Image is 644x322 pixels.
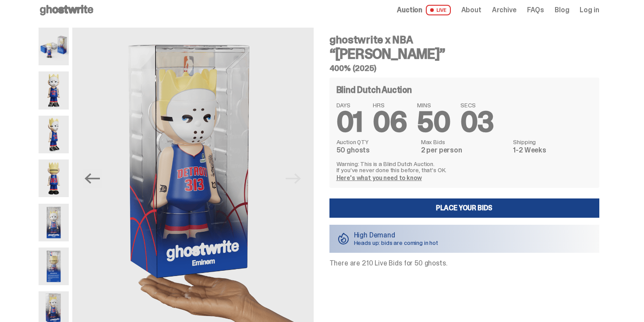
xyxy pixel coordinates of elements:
[329,198,599,218] a: Place your Bids
[336,147,416,154] dd: 50 ghosts
[527,7,544,14] a: FAQs
[329,47,599,61] h3: “[PERSON_NAME]”
[426,5,451,15] span: LIVE
[397,5,450,15] a: Auction LIVE
[397,7,422,14] span: Auction
[417,102,450,108] span: MINS
[336,174,422,182] a: Here's what you need to know
[39,28,69,65] img: Eminem_NBA_400_10.png
[513,139,592,145] dt: Shipping
[329,35,599,45] h4: ghostwrite x NBA
[580,7,599,14] a: Log in
[461,7,481,14] a: About
[83,169,102,188] button: Previous
[39,248,69,285] img: Eminem_NBA_400_13.png
[354,232,439,239] p: High Demand
[336,102,363,108] span: DAYS
[460,104,494,140] span: 03
[513,147,592,154] dd: 1-2 Weeks
[329,260,599,267] p: There are 210 Live Bids for 50 ghosts.
[336,104,363,140] span: 01
[39,159,69,197] img: Copy%20of%20Eminem_NBA_400_6.png
[492,7,517,14] a: Archive
[421,139,508,145] dt: Max Bids
[336,139,416,145] dt: Auction QTY
[39,204,69,241] img: Eminem_NBA_400_12.png
[373,104,407,140] span: 06
[336,85,412,94] h4: Blind Dutch Auction
[329,64,599,72] h5: 400% (2025)
[417,104,450,140] span: 50
[555,7,569,14] a: Blog
[39,116,69,153] img: Copy%20of%20Eminem_NBA_400_3.png
[336,161,592,173] p: Warning: This is a Blind Dutch Auction. If you’ve never done this before, that’s OK.
[373,102,407,108] span: HRS
[460,102,494,108] span: SECS
[354,240,439,246] p: Heads up: bids are coming in hot
[39,71,69,109] img: Copy%20of%20Eminem_NBA_400_1.png
[421,147,508,154] dd: 2 per person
